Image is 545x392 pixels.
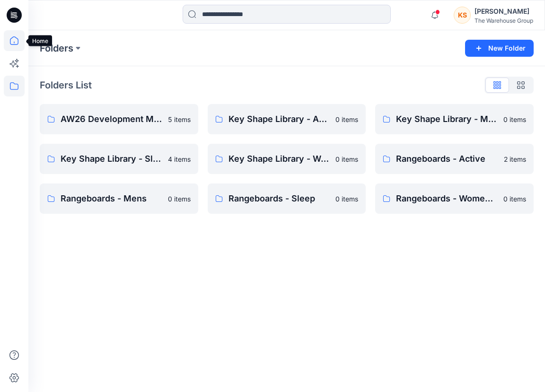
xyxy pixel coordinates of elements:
p: 4 items [168,154,191,164]
p: Key Shape Library - Mens [396,113,498,126]
a: AW26 Development Mens New5 items [40,104,198,134]
div: KS [454,7,471,24]
p: AW26 Development Mens New [61,113,162,126]
a: Key Shape Library - Womenswear0 items [208,144,366,174]
p: 0 items [503,194,526,204]
p: Key Shape Library - Womenswear [229,152,330,166]
a: Rangeboards - Mens0 items [40,183,198,214]
p: 0 items [335,194,358,204]
a: Key Shape Library - Active0 items [208,104,366,134]
p: 0 items [335,114,358,124]
a: Folders [40,42,73,55]
p: 0 items [503,114,526,124]
p: Rangeboards - Active [396,152,498,166]
p: 0 items [168,194,191,204]
a: Rangeboards - Womenswear0 items [375,183,534,214]
p: 0 items [335,154,358,164]
a: Rangeboards - Active2 items [375,144,534,174]
div: The Warehouse Group [475,17,533,24]
p: 2 items [504,154,526,164]
p: Folders List [40,78,92,92]
p: 5 items [168,114,191,124]
p: Key Shape Library - Sleep [61,152,162,166]
p: Rangeboards - Sleep [229,192,330,205]
a: Rangeboards - Sleep0 items [208,183,366,214]
button: New Folder [465,40,534,57]
a: Key Shape Library - Sleep4 items [40,144,198,174]
a: Key Shape Library - Mens0 items [375,104,534,134]
p: Rangeboards - Womenswear [396,192,498,205]
p: Key Shape Library - Active [229,113,330,126]
p: Rangeboards - Mens [61,192,162,205]
div: [PERSON_NAME] [475,6,533,17]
